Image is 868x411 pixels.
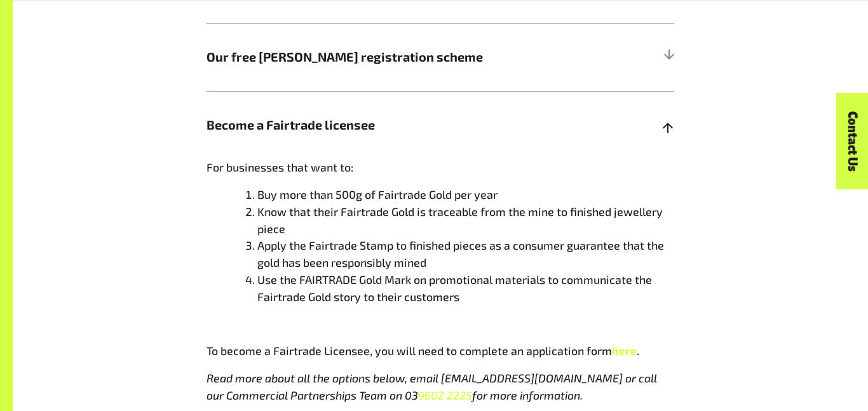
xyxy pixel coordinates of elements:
span: For businesses that want to: [207,160,353,174]
span: To become a Fairtrade Licensee, you will need to complete an application form . [207,344,639,358]
span: Know that their Fairtrade Gold is traceable from the mine to finished jewellery piece [257,205,663,236]
span: for more information. [472,388,583,402]
span: Apply the Fairtrade Stamp to finished pieces as a consumer guarantee that the gold has been respo... [257,238,664,269]
span: Read more about all the options below, email [EMAIL_ADDRESS][DOMAIN_NAME] or call our Commercial ... [207,371,657,402]
a: 9602 2225 [418,388,472,402]
span: Our free [PERSON_NAME] registration scheme [207,48,557,67]
span: Use the FAIRTRADE Gold Mark on promotional materials to communicate the Fairtrade Gold story to t... [257,273,652,304]
a: here [612,344,637,358]
span: Become a Fairtrade licensee [207,116,557,135]
span: Buy more than 500g of Fairtrade Gold per year [257,187,498,201]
